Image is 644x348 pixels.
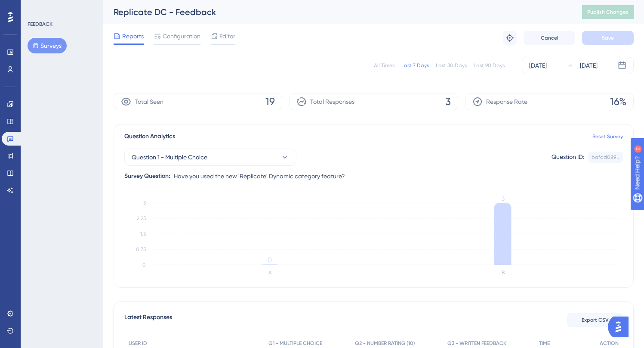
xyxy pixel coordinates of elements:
[355,340,415,347] span: Q2 - NUMBER RATING (10)
[502,270,505,276] text: B
[268,340,322,347] span: Q1 - MULTIPLE CHOICE
[124,149,296,166] button: Question 1 - Multiple Choice
[436,62,467,69] div: Last 30 Days
[124,312,172,328] span: Latest Responses
[529,60,547,71] div: [DATE]
[310,96,354,107] span: Total Responses
[28,38,67,53] button: Surveys
[268,256,272,264] tspan: 0
[486,96,527,107] span: Response Rate
[20,2,54,12] span: Need Help?
[174,171,345,181] span: Have you used the new 'Replicate' Dynamic category feature?
[140,231,146,237] tspan: 1.5
[541,34,558,41] span: Cancel
[135,96,163,107] span: Total Seen
[28,21,52,28] div: FEEDBACK
[114,6,561,18] div: Replicate DC - Feedback
[124,131,175,142] span: Question Analytics
[124,171,170,181] div: Survey Question:
[524,31,575,45] button: Cancel
[592,133,623,140] a: Reset Survey
[608,314,634,340] iframe: UserGuiding AI Assistant Launcher
[142,262,146,268] tspan: 0
[582,317,609,323] span: Export CSV
[580,60,598,71] div: [DATE]
[163,31,200,41] span: Configuration
[374,62,394,69] div: All Times
[582,5,634,19] button: Publish Changes
[265,95,275,109] span: 19
[539,340,550,347] span: TIME
[122,31,144,41] span: Reports
[582,31,634,45] button: Save
[567,313,623,327] button: Export CSV
[401,62,429,69] div: Last 7 Days
[610,95,626,109] span: 16%
[136,246,146,252] tspan: 0.75
[129,340,147,347] span: USER ID
[552,152,584,163] div: Question ID:
[474,62,505,69] div: Last 90 Days
[137,215,146,221] tspan: 2.25
[143,200,146,206] tspan: 3
[501,194,505,202] tspan: 3
[600,340,619,347] span: ACTION
[445,95,451,109] span: 3
[592,154,619,161] div: bafad089...
[219,31,235,41] span: Editor
[587,9,629,16] span: Publish Changes
[132,152,207,162] span: Question 1 - Multiple Choice
[268,270,272,276] text: A
[447,340,506,347] span: Q3 - WRITTEN FEEDBACK
[602,34,614,41] span: Save
[60,4,62,11] div: 2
